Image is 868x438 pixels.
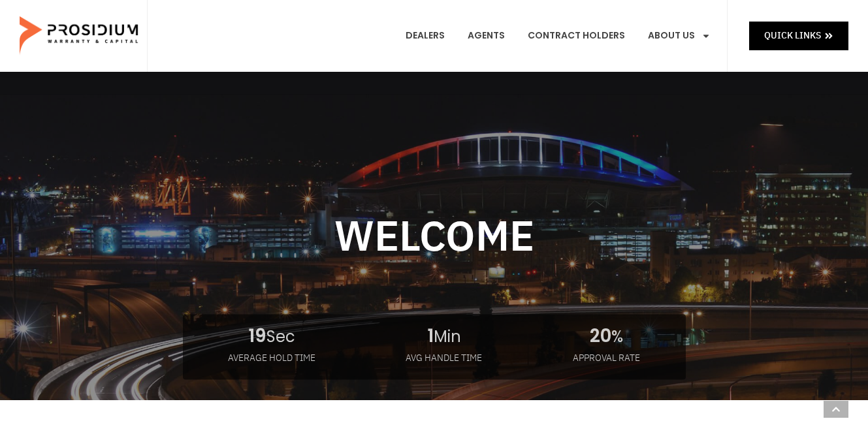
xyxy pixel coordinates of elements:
[396,12,455,60] a: Dealers
[764,27,821,44] span: Quick Links
[749,22,848,50] a: Quick Links
[396,12,720,60] nav: Menu
[458,12,515,60] a: Agents
[638,12,720,60] a: About Us
[518,12,635,60] a: Contract Holders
